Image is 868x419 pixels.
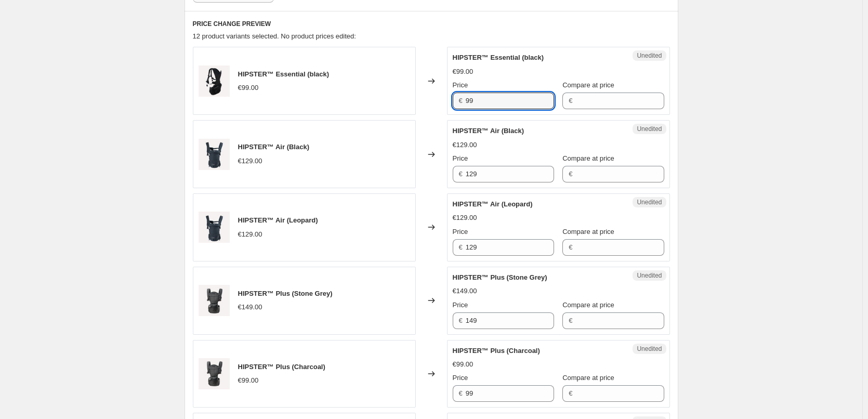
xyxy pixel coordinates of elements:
img: Charcoal_Grey-1_a7cee584-3946-4745-840e-3a999af8a4fe_80x.jpg [199,285,230,316]
span: HIPSTER™ Air (Leopard) [453,200,533,208]
span: € [569,170,572,178]
span: € [459,97,463,104]
span: Compare at price [562,154,614,162]
span: Unedited [637,51,662,60]
span: Unedited [637,125,662,133]
span: € [569,97,572,104]
span: HIPSTER™ Essential (black) [238,70,330,78]
span: Unedited [637,271,662,280]
span: HIPSTER™ Air (Black) [238,143,310,151]
img: Charcoal_Grey-1_a7cee584-3946-4745-840e-3a999af8a4fe_80x.jpg [199,358,230,389]
span: Price [453,374,468,382]
span: Compare at price [562,301,614,309]
span: €129.00 [453,141,477,149]
span: € [569,389,572,397]
span: €99.00 [453,360,474,368]
span: Price [453,81,468,89]
span: €99.00 [238,84,259,91]
span: Compare at price [562,228,614,235]
span: Compare at price [562,81,614,89]
span: HIPSTER™ Plus (Stone Grey) [238,290,333,297]
span: HIPSTER™ Plus (Charcoal) [453,347,540,355]
span: Price [453,301,468,309]
span: €149.00 [238,303,262,311]
span: € [459,389,463,397]
span: €129.00 [238,230,262,238]
span: € [459,243,463,251]
span: Unedited [637,198,662,206]
span: HIPSTER™ Essential (black) [453,54,544,61]
span: € [569,243,572,251]
img: HIPSTER_Air-1_80x.jpg [199,139,230,170]
span: €149.00 [453,287,477,295]
span: Unedited [637,345,662,353]
span: 12 product variants selected. No product prices edited: [193,32,356,40]
span: €99.00 [453,68,474,75]
h6: PRICE CHANGE PREVIEW [193,20,670,28]
span: HIPSTER™ Air (Black) [453,127,524,135]
span: €99.00 [238,376,259,384]
img: HIPSTER_Essential-1_80x.jpg [199,66,230,97]
span: HIPSTER™ Plus (Charcoal) [238,363,325,371]
span: € [459,170,463,178]
span: HIPSTER™ Plus (Stone Grey) [453,273,547,281]
span: Price [453,228,468,235]
span: €129.00 [238,157,262,165]
span: € [569,317,572,324]
img: HIPSTER_Air-1_80x.jpg [199,212,230,243]
span: Compare at price [562,374,614,382]
span: Price [453,154,468,162]
span: HIPSTER™ Air (Leopard) [238,216,318,224]
span: € [459,317,463,324]
span: €129.00 [453,214,477,221]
